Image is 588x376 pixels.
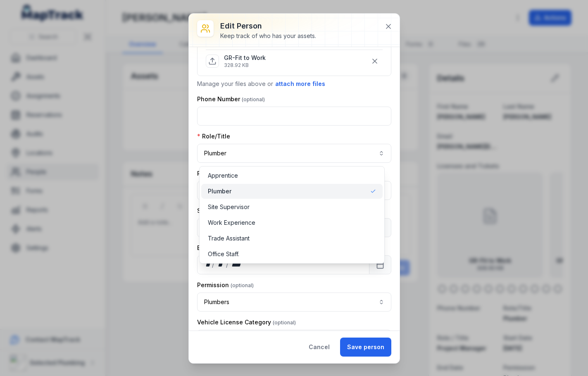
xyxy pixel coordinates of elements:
[208,187,231,195] span: Plumber
[208,250,239,258] span: Office Staff.
[208,219,255,227] span: Work Experience
[199,166,385,264] div: Plumber
[208,234,250,243] span: Trade Assistant
[197,144,391,163] button: Plumber
[208,203,250,211] span: Site Supervisor
[208,171,238,180] span: Apprentice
